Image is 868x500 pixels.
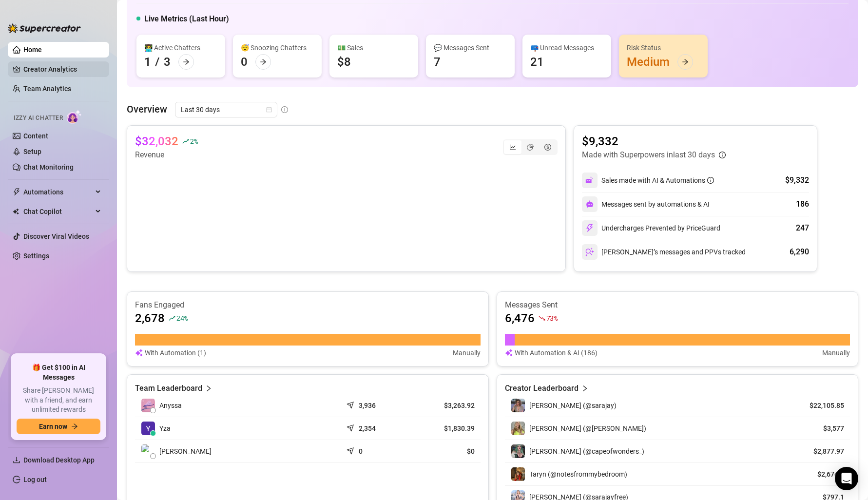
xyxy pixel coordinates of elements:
div: Undercharges Prevented by PriceGuard [582,220,720,236]
span: arrow-right [682,58,689,65]
div: 3 [164,54,171,70]
span: [PERSON_NAME] (@[PERSON_NAME]) [529,424,646,432]
div: Open Intercom Messenger [835,467,858,490]
div: 7 [434,54,441,70]
span: [PERSON_NAME] [159,446,212,457]
article: $22,105.85 [800,401,844,410]
span: 73 % [546,313,558,323]
span: dollar-circle [544,144,551,151]
span: Chat Copilot [23,204,93,219]
div: Risk Status [627,42,700,53]
article: Made with Superpowers in last 30 days [582,149,715,161]
img: Taryn (@notesfrommybedroom) [511,467,525,481]
div: 6,290 [790,246,809,258]
img: Anyssa [141,399,155,412]
img: svg%3e [585,224,594,232]
span: Download Desktop App [23,456,95,464]
article: 0 [359,446,363,456]
img: logo-BBDzfeDw.svg [8,23,81,33]
span: [PERSON_NAME] (@sarajay) [529,402,617,409]
img: svg%3e [586,200,594,208]
img: svg%3e [585,176,594,185]
span: arrow-right [71,423,78,430]
span: pie-chart [527,144,534,151]
span: [PERSON_NAME] (@capeofwonders_) [529,447,644,455]
span: send [347,422,356,432]
img: Elise (@capeofwonders_) [511,444,525,458]
span: rise [182,138,189,145]
span: 2 % [190,136,197,146]
img: Sara (@sarajay) [511,399,525,412]
span: thunderbolt [13,188,20,196]
a: Log out [23,476,47,483]
span: info-circle [719,152,726,158]
article: 6,476 [505,310,535,326]
article: $2,674.5 [800,469,844,479]
article: Messages Sent [505,300,850,310]
div: $8 [337,54,351,70]
span: Taryn (@notesfrommybedroom) [529,470,627,478]
span: Last 30 days [181,102,271,117]
div: 😴 Snoozing Chatters [241,42,314,53]
div: 👩‍💻 Active Chatters [144,42,217,53]
article: 2,354 [359,423,376,433]
button: Earn nowarrow-right [17,419,100,434]
a: Home [23,46,42,54]
div: 186 [796,198,809,210]
article: Manually [822,347,850,358]
h5: Live Metrics (Last Hour) [144,13,229,25]
span: Yza [159,423,171,434]
div: segmented control [503,139,558,155]
img: Chat Copilot [13,208,19,215]
span: right [205,383,212,394]
span: Automations [23,184,93,200]
article: 2,678 [135,310,165,326]
div: [PERSON_NAME]’s messages and PPVs tracked [582,244,746,260]
article: Creator Leaderboard [505,383,579,394]
span: Share [PERSON_NAME] with a friend, and earn unlimited rewards [17,386,100,415]
span: right [581,383,588,394]
span: info-circle [281,106,288,113]
span: download [13,456,20,464]
span: line-chart [509,144,516,151]
article: $32,032 [135,134,178,149]
div: 1 [144,54,151,70]
article: $1,830.39 [417,423,475,433]
article: $3,263.92 [417,401,475,410]
article: With Automation & AI (186) [515,347,598,358]
span: calendar [266,107,272,113]
span: Izzy AI Chatter [14,114,63,123]
span: Anyssa [159,400,182,411]
article: With Automation (1) [145,347,206,358]
article: $9,332 [582,134,726,149]
img: Yza [141,422,155,435]
img: svg%3e [135,347,143,358]
span: arrow-right [260,58,267,65]
span: 🎁 Get $100 in AI Messages [17,363,100,382]
article: $2,877.97 [800,446,844,456]
article: 3,936 [359,401,376,410]
div: 0 [241,54,248,70]
div: 💬 Messages Sent [434,42,507,53]
span: info-circle [707,177,714,184]
span: send [347,445,356,455]
span: fall [539,315,545,322]
div: 📪 Unread Messages [530,42,603,53]
div: 21 [530,54,544,70]
div: 247 [796,222,809,234]
span: arrow-right [183,58,190,65]
article: $3,577 [800,423,844,433]
a: Creator Analytics [23,61,101,77]
a: Discover Viral Videos [23,232,89,240]
div: 💵 Sales [337,42,410,53]
span: send [347,399,356,409]
article: $0 [417,446,475,456]
a: Team Analytics [23,85,71,93]
a: Content [23,132,48,140]
img: AI Chatter [67,110,82,124]
div: $9,332 [785,174,809,186]
img: svg%3e [505,347,513,358]
span: Earn now [39,423,67,430]
article: Fans Engaged [135,300,481,310]
article: Manually [453,347,481,358]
